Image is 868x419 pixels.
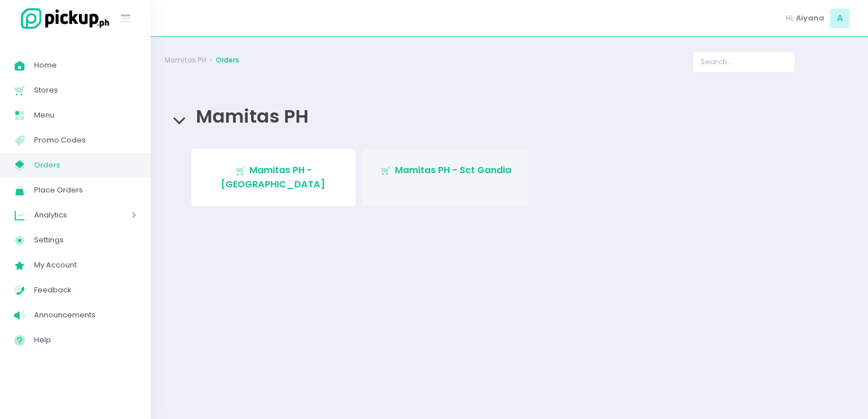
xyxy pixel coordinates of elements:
[34,308,136,322] span: Announcements
[34,208,99,223] span: Analytics
[34,333,136,347] span: Help
[786,12,794,24] span: Hi,
[221,164,325,190] span: Mamitas PH - [GEOGRAPHIC_DATA]
[216,55,239,65] a: Orders
[34,233,136,248] span: Settings
[191,149,356,206] a: Mamitas PH - [GEOGRAPHIC_DATA]
[34,108,136,123] span: Menu
[34,133,136,148] span: Promo Codes
[363,149,528,206] a: Mamitas PH - Sct Gandia
[34,258,136,273] span: My Account
[165,55,206,65] a: Mamitas PH
[796,12,824,24] span: Aiyana
[692,51,795,73] input: Search...
[165,137,854,236] div: Mamitas PH
[830,9,850,28] span: A
[165,95,854,137] div: Mamitas PH
[190,103,308,129] span: Mamitas PH
[14,6,111,31] img: logo
[395,164,511,177] span: Mamitas PH - Sct Gandia
[34,58,136,73] span: Home
[34,283,136,298] span: Feedback
[34,158,136,173] span: Orders
[34,83,136,98] span: Stores
[34,183,136,198] span: Place Orders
